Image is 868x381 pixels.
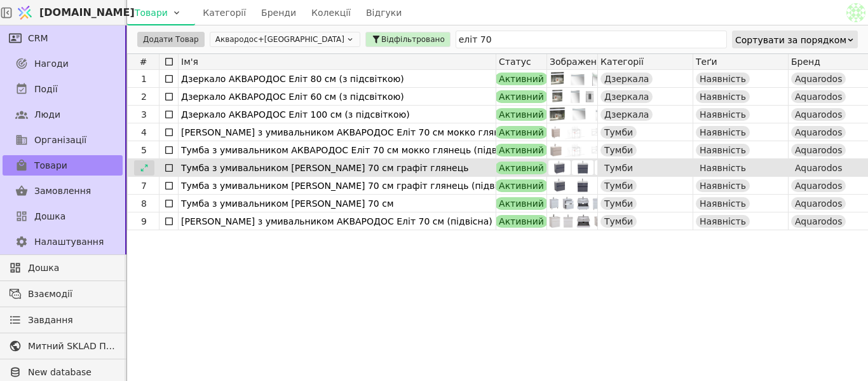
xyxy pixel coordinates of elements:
[3,181,123,201] a: Замовлення
[3,232,123,252] a: Налаштування
[129,212,159,230] div: 9
[28,340,116,353] span: Митний SKLAD Плитка, сантехніка, меблі до ванни
[34,134,86,147] span: Організації
[181,106,493,123] div: Дзеркало АКВАРОДОС Еліт 100 см (з підсвіткою)
[499,126,544,139] span: Активний
[700,144,746,156] span: Наявність
[795,197,842,210] span: Aquarodos
[791,57,820,67] span: Бренд
[604,162,633,174] span: Тумби
[181,159,493,177] div: Тумба з умивальником [PERSON_NAME] 70 см графіт глянець
[181,195,493,212] div: Тумба з умивальником [PERSON_NAME] 70 см
[210,32,360,47] button: Аквародос+[GEOGRAPHIC_DATA]
[846,3,865,22] img: 265d6d96d7e23aa92801cf2464590ab8
[181,212,493,230] div: [PERSON_NAME] з умивальником АКВАРОДОС Еліт 70 см (підвісна)
[181,177,493,195] div: Тумба з умивальником [PERSON_NAME] 70 см графіт глянець (підвісна)
[499,90,544,103] span: Активний
[137,32,205,47] button: Додати Товар
[700,126,746,139] span: Наявність
[499,57,531,67] span: Статус
[129,195,159,212] div: 8
[129,123,159,141] div: 4
[604,215,633,228] span: Тумби
[795,90,842,103] span: Aquarodos
[3,258,123,278] a: Дошка
[181,70,493,88] div: Дзеркало АКВАРОДОС Еліт 80 см (з підсвіткою)
[795,73,842,85] span: Aquarodos
[795,108,842,121] span: Aquarodos
[28,366,116,379] span: New database
[499,108,544,121] span: Активний
[499,215,544,228] span: Активний
[700,215,746,228] span: Наявність
[129,70,159,88] div: 1
[3,104,123,125] a: Люди
[3,28,123,48] a: CRM
[499,197,544,210] span: Активний
[129,88,159,106] div: 2
[604,197,633,210] span: Тумби
[3,206,123,226] a: Дошка
[34,57,69,71] span: Нагоди
[181,57,198,67] span: Ім'я
[129,141,159,159] div: 5
[700,162,746,174] span: Наявність
[550,57,597,67] span: Зображення
[600,57,644,67] span: Категорії
[604,90,649,103] span: Дзеркала
[3,310,123,330] a: Завдання
[34,108,60,121] span: Люди
[700,108,746,121] span: Наявність
[34,184,91,198] span: Замовлення
[129,106,159,123] div: 3
[735,31,846,49] div: Сортувати за порядком
[381,34,445,45] span: Відфільтровано
[795,215,842,228] span: Aquarodos
[499,144,544,156] span: Активний
[499,162,544,174] span: Активний
[129,177,159,195] div: 7
[181,88,493,106] div: Дзеркало АКВАРОДОС Еліт 60 см (з підсвіткою)
[700,197,746,210] span: Наявність
[3,130,123,150] a: Організації
[28,287,116,301] span: Взаємодії
[3,336,123,356] a: Митний SKLAD Плитка, сантехніка, меблі до ванни
[365,32,451,47] button: Відфільтровано
[128,54,159,69] div: #
[39,5,135,20] span: [DOMAIN_NAME]
[3,284,123,304] a: Взаємодії
[700,73,746,85] span: Наявність
[28,32,48,45] span: CRM
[3,155,123,176] a: Товари
[499,73,544,85] span: Активний
[795,126,842,139] span: Aquarodos
[604,73,649,85] span: Дзеркала
[795,162,842,174] span: Aquarodos
[604,179,633,192] span: Тумби
[34,235,104,249] span: Налаштування
[3,79,123,99] a: Події
[795,179,842,192] span: Aquarodos
[604,144,633,156] span: Тумби
[34,159,67,172] span: Товари
[795,144,842,156] span: Aquarodos
[604,126,633,139] span: Тумби
[181,141,493,159] div: Тумба з умивальником АКВАРОДОС Еліт 70 см мокко глянець (підвісна)
[499,179,544,192] span: Активний
[3,53,123,74] a: Нагоди
[28,314,73,327] span: Завдання
[700,90,746,103] span: Наявність
[181,123,493,141] div: [PERSON_NAME] з умивальником АКВАРОДОС Еліт 70 см мокко глянець
[604,108,649,121] span: Дзеркала
[456,31,727,48] input: Search
[28,261,116,275] span: Дошка
[696,57,717,67] span: Теґи
[34,210,65,223] span: Дошка
[13,1,127,25] a: [DOMAIN_NAME]
[34,83,58,96] span: Події
[15,1,34,25] img: Logo
[700,179,746,192] span: Наявність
